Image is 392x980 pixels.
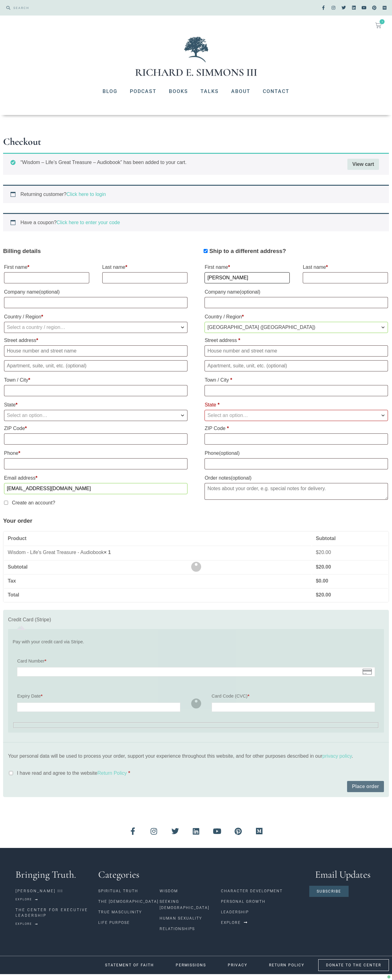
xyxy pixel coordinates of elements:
[205,423,388,433] label: ZIP Code
[15,920,38,928] a: Explore
[160,924,221,934] a: Relationships
[98,907,160,917] a: True Masculinity
[219,450,240,456] span: (optional)
[96,83,124,100] a: Blog
[160,896,221,913] a: Seeking [DEMOGRAPHIC_DATA]
[160,913,221,924] a: Human Sexuality
[3,137,389,147] h1: Checkout
[221,896,303,907] a: Personal Growth
[15,907,92,918] p: THE CENTER FOR EXECUTIVE LEADERSHIP
[4,287,187,297] label: Company name
[15,923,32,925] span: Explore
[4,335,187,345] label: Street address
[231,475,252,481] span: (optional)
[12,500,55,505] span: Create an account?
[221,921,241,925] span: Explore
[15,898,32,901] span: Explore
[98,886,160,928] nav: Menu
[205,262,290,272] label: First name
[205,312,388,322] label: Country / Region
[4,360,187,371] input: Apartment, suite, unit, etc. (optional)
[4,262,89,272] label: First name
[205,448,388,458] label: Phone
[4,410,187,421] span: State
[4,345,187,357] input: House number and street name
[98,870,303,880] h3: Categories
[205,375,388,385] label: Town / City
[221,917,248,928] a: Explore
[163,83,194,100] a: Books
[194,83,225,100] a: Talks
[15,870,92,880] h3: Bringing Truth.
[15,888,92,894] p: [PERSON_NAME] III
[7,413,47,418] span: Select an option…
[98,886,160,896] a: Spiritual Truth
[221,907,303,917] a: Leadership
[124,83,163,100] a: Podcast
[225,83,257,100] a: About
[204,249,208,253] input: Ship to a different address?
[220,959,255,971] a: PRIVACY
[205,400,388,410] label: State
[4,423,187,433] label: ZIP Code
[205,287,388,297] label: Company name
[209,248,286,254] span: Ship to a different address?
[4,322,187,333] span: Country / Region
[205,410,388,421] span: State
[168,959,214,971] a: PERMISSIONS
[221,886,303,896] a: Character Development
[228,963,247,967] span: PRIVACY
[205,345,388,357] input: House number and street name
[160,886,221,934] nav: Menu
[205,473,388,483] label: Order notes
[207,413,248,418] span: Select an option…
[160,886,221,896] a: Wisdom
[326,963,381,967] span: DONATE TO THE CENTER
[4,473,187,483] label: Email address
[3,153,389,175] div: “Wisdom – Life’s Great Treasure – Audiobook” has been added to your cart.
[176,963,206,967] span: PERMISSIONS
[97,959,162,971] a: STATEMENT OF FAITH
[318,959,389,971] a: DONATE TO THE CENTER
[57,220,120,225] a: Click here to enter your code
[205,335,388,345] label: Street address
[3,185,389,203] div: Returning customer?
[269,963,304,967] span: RETURN POLICY
[221,886,303,917] nav: Menu
[3,247,188,255] h3: Billing details
[4,448,187,458] label: Phone
[380,19,385,24] span: 1
[303,262,388,272] label: Last name
[205,322,388,333] span: United States (US)
[98,917,160,928] a: Life Purpose
[257,83,296,100] a: Contact
[205,360,388,371] input: Apartment, suite, unit, etc. (optional)
[317,889,341,893] span: Subscribe
[4,501,8,505] input: Create an account?
[4,312,187,322] label: Country / Region
[7,325,65,330] span: Select a country / region…
[347,159,379,170] a: View cart
[205,322,388,333] span: Country / Region
[3,517,389,525] h3: Your order
[10,3,193,12] input: SEARCH
[102,262,187,272] label: Last name
[240,289,260,295] span: (optional)
[261,959,312,971] a: RETURN POLICY
[4,375,187,385] label: Town / City
[4,400,187,410] label: State
[309,870,377,880] h3: Email Updates
[98,896,160,907] a: The [DEMOGRAPHIC_DATA]
[105,963,154,967] span: STATEMENT OF FAITH
[39,289,60,295] span: (optional)
[3,213,389,231] div: Have a coupon?
[309,886,349,897] a: Subscribe
[67,192,106,197] a: Click here to login
[368,19,389,32] a: 1
[15,896,38,903] a: Explore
